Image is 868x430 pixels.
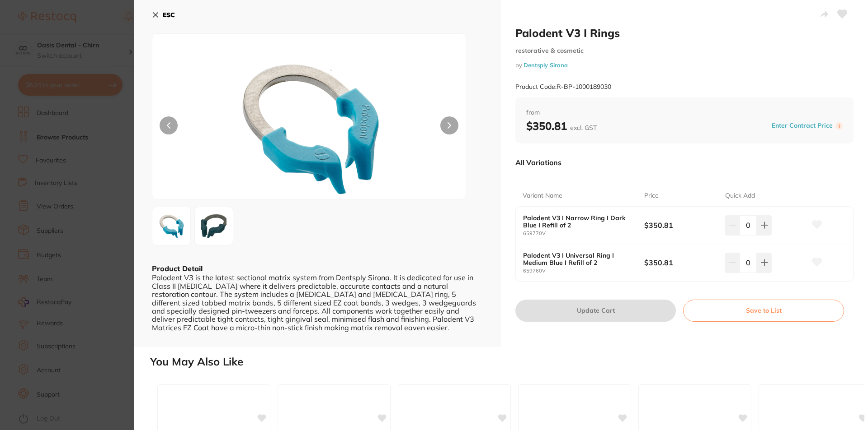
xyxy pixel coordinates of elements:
small: 659770V [523,231,644,236]
small: restorative & cosmetic [515,47,854,55]
h2: Palodent V3 I Rings [515,26,854,40]
div: Palodent V3 is the latest sectional matrix system from Dentsply Sirona. It is dedicated for use i... [152,273,483,332]
label: i [835,122,843,129]
b: ESC [163,11,175,19]
button: Save to List [683,300,844,321]
span: from [526,108,843,117]
small: by [515,62,854,69]
button: ESC [152,7,175,23]
small: 659760V [523,268,644,274]
b: $350.81 [644,220,717,230]
h2: You May Also Like [150,356,864,368]
a: Dentsply Sirona [524,61,568,69]
b: $350.81 [526,119,597,133]
button: Enter Contract Price [769,121,835,130]
p: Quick Add [725,191,755,200]
small: Product Code: R-BP-1000189030 [515,83,611,91]
span: excl. GST [570,124,597,132]
b: Product Detail [152,264,203,273]
p: All Variations [515,158,561,167]
img: ODEucG5n [155,210,188,242]
img: Zw [198,210,230,242]
p: Price [644,191,659,200]
b: $350.81 [644,258,717,268]
b: Palodent V3 I Universal Ring I Medium Blue I Refill of 2 [523,252,632,266]
button: Update Cart [515,300,676,321]
p: Variant Name [523,191,562,200]
b: Palodent V3 I Narrow Ring I Dark Blue I Refill of 2 [523,214,632,229]
img: ODEucG5n [215,56,403,199]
